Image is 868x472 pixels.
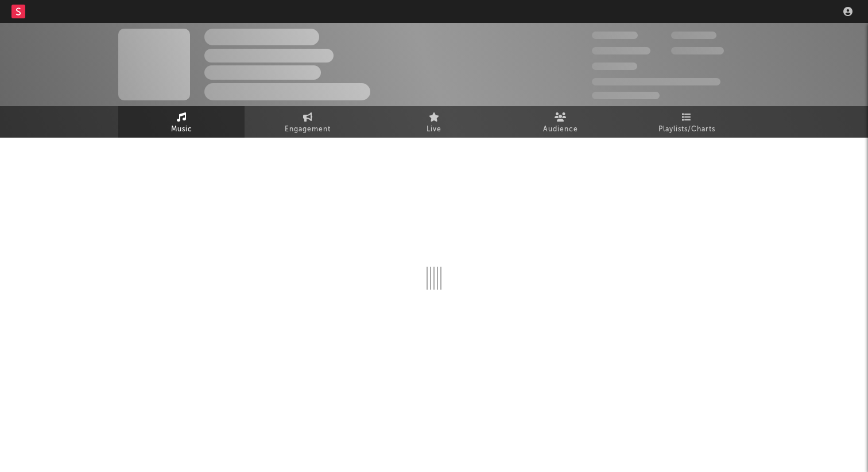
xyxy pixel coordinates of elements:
[118,106,245,138] a: Music
[285,123,331,136] span: Engagement
[245,106,371,138] a: Engagement
[592,78,720,85] span: 50,000,000 Monthly Listeners
[592,47,650,54] span: 50,000,000
[543,123,578,136] span: Audience
[371,106,497,138] a: Live
[427,123,441,136] span: Live
[592,32,638,39] span: 300,000
[497,106,623,138] a: Audience
[671,32,716,39] span: 100,000
[671,47,724,54] span: 1,000,000
[623,106,750,138] a: Playlists/Charts
[171,123,192,136] span: Music
[592,92,660,99] span: Jump Score: 85.0
[592,63,637,70] span: 100,000
[658,123,715,136] span: Playlists/Charts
